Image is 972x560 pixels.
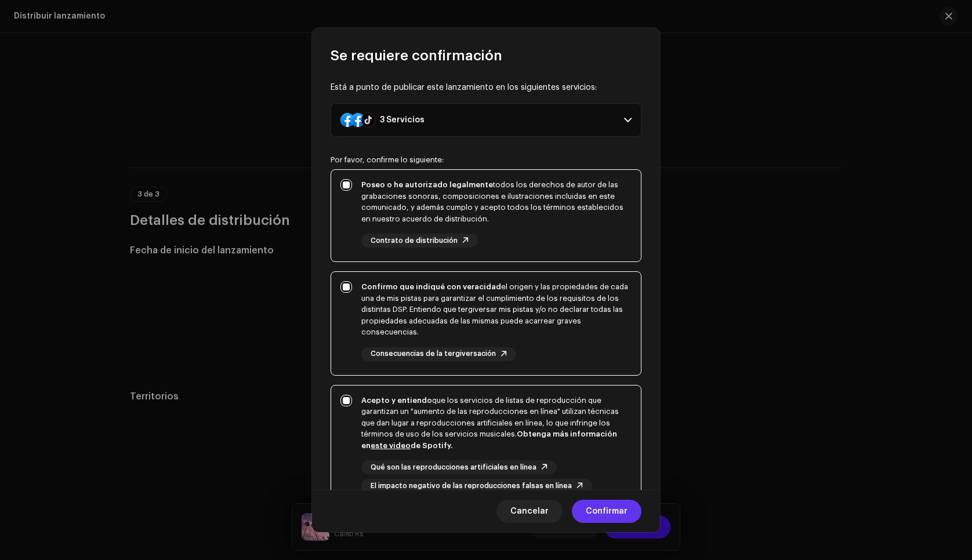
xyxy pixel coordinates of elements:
[361,179,632,224] div: todos los derechos de autor de las grabaciones sonoras, composiciones e ilustraciones incluidas e...
[586,500,628,523] span: Confirmar
[331,82,641,94] div: Está a punto de publicar este lanzamiento en los siguientes servicios:
[331,155,641,165] div: Por favor, confirme lo siguiente:
[361,430,617,449] strong: Obtenga más información en de Spotify.
[361,283,501,290] strong: Confirmo que indiqué con veracidad
[331,271,641,376] p-togglebutton: Confirmo que indiqué con veracidadel origen y las propiedades de cada una de mis pistas para gara...
[361,397,432,404] strong: Acepto y entiendo
[331,103,641,137] p-accordion-header: 3 Servicios
[361,181,493,188] strong: Poseo o he autorizado legalmente
[371,350,496,358] span: Consecuencias de la tergiversación
[371,237,458,245] span: Contrato de distribución
[371,464,536,471] span: Qué son las reproducciones artificiales en línea
[331,169,641,262] p-togglebutton: Poseo o he autorizado legalmentetodos los derechos de autor de las grabaciones sonoras, composici...
[371,442,411,449] a: este video
[331,385,641,508] p-togglebutton: Acepto y entiendoque los servicios de listas de reproducción que garantizan un "aumento de las re...
[361,281,632,338] div: el origen y las propiedades de cada una de mis pistas para garantizar el cumplimiento de los requ...
[361,395,632,452] div: que los servicios de listas de reproducción que garantizan un "aumento de las reproducciones en l...
[380,115,425,125] div: 3 Servicios
[331,46,502,65] span: Se requiere confirmación
[496,500,563,523] button: Cancelar
[510,500,549,523] span: Cancelar
[572,500,641,523] button: Confirmar
[371,482,572,490] span: El impacto negativo de las reproducciones falsas en línea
